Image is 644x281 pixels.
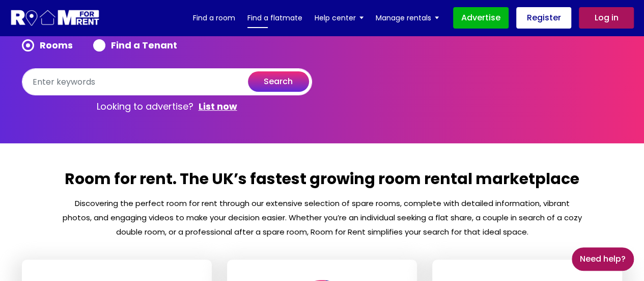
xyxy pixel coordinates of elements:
label: Find a Tenant [93,39,177,52]
input: Enter keywords [22,68,312,95]
label: Rooms [22,39,73,52]
a: Register [516,7,571,29]
a: Find a flatmate [247,10,302,25]
a: Need Help? [572,247,634,271]
button: search [248,71,309,92]
a: Help center [315,10,363,25]
a: List now [199,100,237,113]
img: Logo for Room for Rent, featuring a welcoming design with a house icon and modern typography [10,9,100,28]
h2: Room for rent. The UK’s fastest growing room rental marketplace [62,169,583,196]
a: Find a room [193,10,235,25]
p: Looking to advertise? [22,95,312,118]
a: Log in [579,7,634,29]
p: Discovering the perfect room for rent through our extensive selection of spare rooms, complete wi... [62,196,583,239]
a: Advertise [453,7,509,29]
a: Manage rentals [376,10,439,25]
